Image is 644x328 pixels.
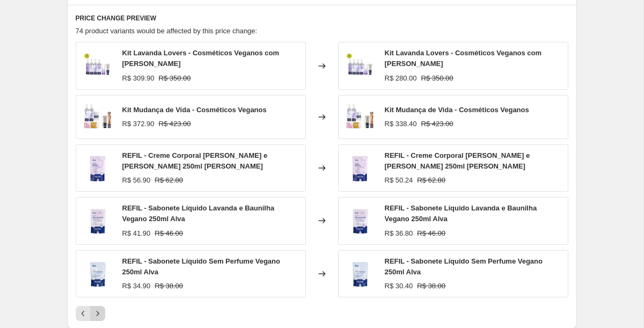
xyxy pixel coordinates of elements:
[82,258,114,290] img: sabliqsp_80x.png
[421,119,453,129] strike: R$ 423.00
[385,73,417,84] div: R$ 280.00
[417,228,445,239] strike: R$ 46.00
[385,119,417,129] div: R$ 338.40
[76,306,105,321] nav: Pagination
[385,228,413,239] div: R$ 36.80
[344,101,376,133] img: Designsemnome-2024-11-25T111904.967_80x.png
[385,49,542,68] span: Kit Lavanda Lovers - Cosméticos Veganos com [PERSON_NAME]
[159,73,191,84] strike: R$ 350.00
[122,175,151,186] div: R$ 56.90
[344,50,376,82] img: Designsemnome_2_80x.png
[344,152,376,184] img: creme_80x.png
[82,205,114,237] img: sabliqla_80x.png
[155,228,183,239] strike: R$ 46.00
[385,257,543,276] span: REFIL - Sabonete Líquido Sem Perfume Vegano 250ml Alva
[155,281,183,291] strike: R$ 38.00
[76,27,258,35] span: 74 product variants would be affected by this price change:
[122,73,155,84] div: R$ 309.90
[122,281,151,291] div: R$ 34.90
[344,205,376,237] img: sabliqla_80x.png
[82,50,114,82] img: Designsemnome_2_80x.png
[76,14,568,23] h6: PRICE CHANGE PREVIEW
[122,257,280,276] span: REFIL - Sabonete Líquido Sem Perfume Vegano 250ml Alva
[344,258,376,290] img: sabliqsp_80x.png
[122,151,268,170] span: REFIL - Creme Corporal [PERSON_NAME] e [PERSON_NAME] 250ml [PERSON_NAME]
[385,106,529,114] span: Kit Mudança de Vida - Cosméticos Veganos
[155,175,183,186] strike: R$ 62.80
[122,106,267,114] span: Kit Mudança de Vida - Cosméticos Veganos
[159,119,191,129] strike: R$ 423.00
[385,281,413,291] div: R$ 30.40
[417,281,445,291] strike: R$ 38.00
[385,175,413,186] div: R$ 50.24
[76,306,91,321] button: Previous
[385,151,530,170] span: REFIL - Creme Corporal [PERSON_NAME] e [PERSON_NAME] 250ml [PERSON_NAME]
[122,228,151,239] div: R$ 41.90
[82,101,114,133] img: Designsemnome-2024-11-25T111904.967_80x.png
[90,306,105,321] button: Next
[417,175,445,186] strike: R$ 62.80
[82,152,114,184] img: creme_80x.png
[122,49,280,68] span: Kit Lavanda Lovers - Cosméticos Veganos com [PERSON_NAME]
[122,119,155,129] div: R$ 372.90
[122,204,275,223] span: REFIL - Sabonete Líquido Lavanda e Baunilha Vegano 250ml Alva
[385,204,537,223] span: REFIL - Sabonete Líquido Lavanda e Baunilha Vegano 250ml Alva
[421,73,453,84] strike: R$ 350.00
